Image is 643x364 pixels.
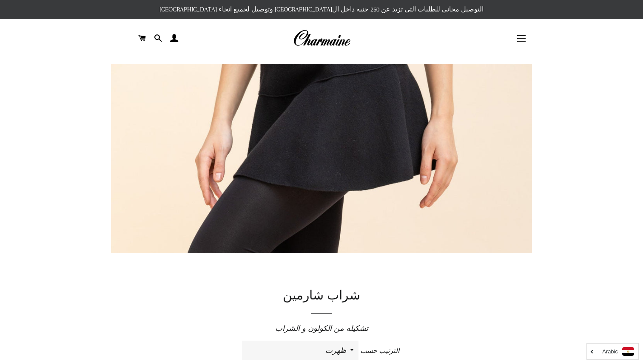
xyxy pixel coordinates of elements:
[111,322,532,334] p: تشكيله من الكولون و الشراب
[602,349,618,354] i: Arabic
[360,347,399,355] span: الترتيب حسب
[293,29,350,48] img: Charmaine Egypt
[591,347,634,356] a: Arabic
[111,287,532,305] h1: شراب شارمين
